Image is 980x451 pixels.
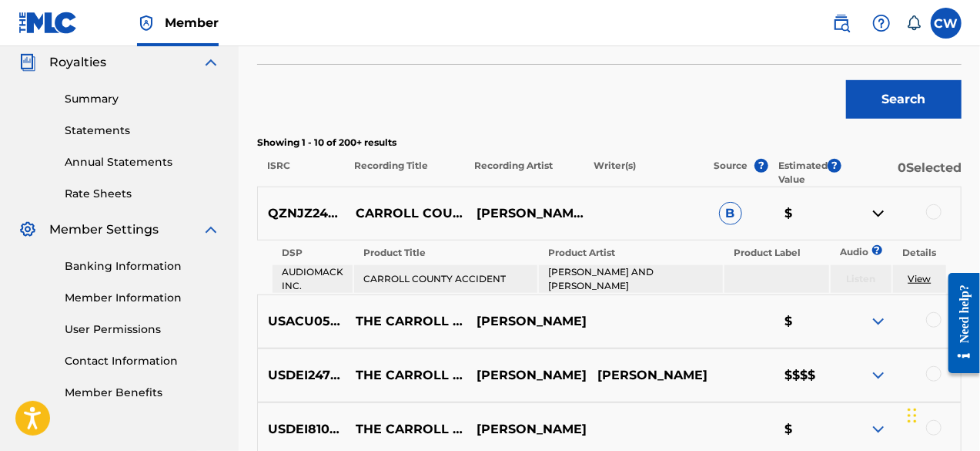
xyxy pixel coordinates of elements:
img: expand [869,312,888,331]
a: Statements [65,123,220,139]
a: Banking Information [65,258,220,274]
iframe: Chat Widget [903,377,980,451]
span: Member Settings [49,220,159,239]
td: [PERSON_NAME] AND [PERSON_NAME] [539,265,723,293]
a: Rate Sheets [65,186,220,202]
img: expand [202,220,220,239]
a: Public Search [826,8,857,39]
p: 0 Selected [841,159,962,187]
button: Search [846,80,962,119]
a: Summary [65,91,220,107]
img: expand [202,53,220,72]
a: Member Benefits [65,385,220,401]
th: Product Label [724,242,829,264]
div: Drag [908,392,917,439]
p: [PERSON_NAME] [587,366,708,385]
span: B [719,202,742,225]
p: USDEI8103577 [258,420,346,439]
p: THE CARROLL COUNTY ACCIDENT [346,312,467,331]
th: Details [893,242,945,264]
a: Contact Information [65,353,220,369]
a: View [908,273,931,284]
p: [PERSON_NAME] [467,420,587,439]
img: search [832,14,851,32]
td: CARROLL COUNTY ACCIDENT [354,265,537,293]
img: Top Rightsholder [137,14,156,32]
th: Product Title [354,242,537,264]
p: Recording Artist [464,159,584,187]
p: THE CARROLL COUNTY ACCIDENT (RERECORDED) [346,366,467,385]
p: $ [774,312,840,331]
th: Product Artist [539,242,723,264]
span: Royalties [49,53,106,72]
p: Source [714,159,748,187]
p: [PERSON_NAME] AND [PERSON_NAME] [467,204,587,223]
img: Royalties [18,53,37,72]
p: QZNJZ2494568 [258,204,346,223]
img: expand [869,366,888,385]
img: Member Settings [18,220,37,239]
p: $ [774,204,840,223]
img: expand [869,420,888,439]
span: ? [877,245,878,255]
span: ? [754,159,768,173]
a: User Permissions [65,321,220,338]
img: MLC Logo [18,12,78,34]
div: Help [866,8,897,39]
img: contract [869,204,888,223]
img: help [872,14,891,32]
div: Notifications [906,15,921,31]
p: [PERSON_NAME] [467,366,587,385]
p: Estimated Value [778,159,828,187]
p: Showing 1 - 10 of 200+ results [257,136,962,150]
span: ? [828,159,841,173]
iframe: Resource Center [937,261,980,385]
p: Audio [831,245,849,259]
a: Annual Statements [65,154,220,170]
p: Writer(s) [584,159,704,187]
p: CARROLL COUNTY ACCIDENT [346,204,467,223]
div: User Menu [931,8,962,39]
p: $ [774,420,840,439]
th: DSP [273,242,353,264]
p: Recording Title [344,159,464,187]
p: USACU0502981 [258,312,346,331]
p: ISRC [257,159,344,187]
p: USDEI2476708 [258,366,346,385]
td: AUDIOMACK INC. [273,265,353,293]
a: Member Information [65,290,220,306]
p: [PERSON_NAME] [467,312,587,331]
p: $$$$ [774,366,840,385]
p: THE CARROLL COUNTY ACCIDENT RERECORDED [346,420,467,439]
p: Listen [831,272,891,286]
span: Member [165,14,219,32]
